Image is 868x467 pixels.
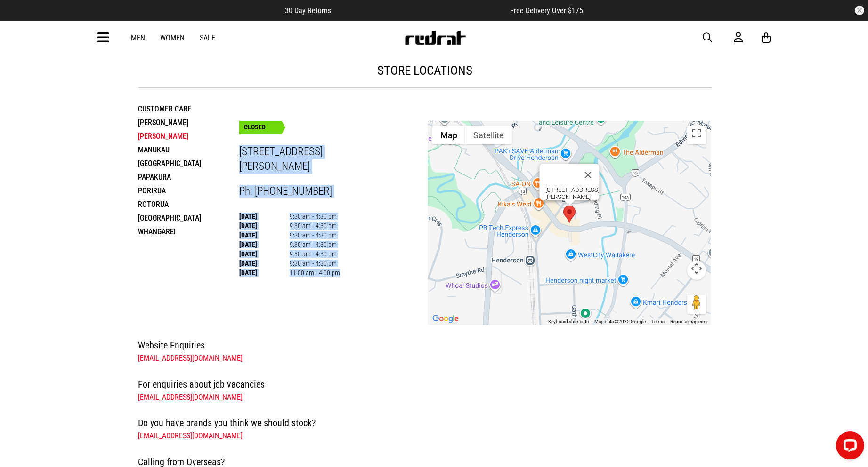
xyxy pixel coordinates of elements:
[670,319,708,324] a: Report a map error
[138,129,239,143] li: [PERSON_NAME]
[138,170,239,184] li: Papakura
[138,377,712,392] h4: For enquiries about job vacancies
[828,427,868,467] iframe: LiveChat chat widget
[651,319,665,324] a: Terms (opens in new tab)
[239,185,332,198] span: Ph: [PHONE_NUMBER]
[430,313,461,325] img: Google
[687,295,706,314] button: Drag Pegman onto the map to open Street View
[548,318,589,325] button: Keyboard shortcuts
[239,212,290,221] th: [DATE]
[687,261,706,280] button: Map camera controls
[239,240,290,249] th: [DATE]
[131,33,145,42] a: Men
[138,157,239,170] li: [GEOGRAPHIC_DATA]
[432,126,465,144] button: Show street map
[290,268,340,277] td: 11:00 am - 4:00 pm
[290,240,340,249] td: 9:30 am - 4:30 pm
[200,33,215,42] a: Sale
[510,6,583,15] span: Free Delivery Over $175
[290,230,340,240] td: 9:30 am - 4:30 pm
[285,6,331,15] span: 30 Day Returns
[239,121,282,134] div: CLOSED
[290,259,340,268] td: 9:30 am - 4:30 pm
[687,126,706,144] button: Toggle fullscreen view
[138,116,239,129] li: [PERSON_NAME]
[404,31,466,45] img: Redrat logo
[239,221,290,230] th: [DATE]
[138,102,239,116] li: Customer Care
[594,319,646,324] span: Map data ©2025 Google
[138,354,243,363] a: [EMAIL_ADDRESS][DOMAIN_NAME]
[239,145,428,174] h3: [STREET_ADDRESS] [PERSON_NAME]
[138,338,712,353] h4: Website Enquiries
[138,198,239,211] li: Rotorua
[545,186,599,200] div: [STREET_ADDRESS] [PERSON_NAME]
[239,268,290,277] th: [DATE]
[138,415,712,430] h4: Do you have brands you think we should stock?
[239,249,290,259] th: [DATE]
[138,143,239,157] li: Manukau
[138,393,243,402] a: [EMAIL_ADDRESS][DOMAIN_NAME]
[138,184,239,198] li: Porirua
[138,431,243,440] a: [EMAIL_ADDRESS][DOMAIN_NAME]
[465,126,512,144] button: Show satellite imagery
[138,63,712,78] h1: store locations
[290,249,340,259] td: 9:30 am - 4:30 pm
[138,211,239,225] li: [GEOGRAPHIC_DATA]
[576,164,599,186] button: Close
[239,259,290,268] th: [DATE]
[160,33,185,42] a: Women
[290,221,340,230] td: 9:30 am - 4:30 pm
[350,6,491,15] iframe: Customer reviews powered by Trustpilot
[290,212,340,221] td: 9:30 am - 4:30 pm
[430,313,461,325] a: Open this area in Google Maps (opens a new window)
[239,230,290,240] th: [DATE]
[138,225,239,238] li: Whangarei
